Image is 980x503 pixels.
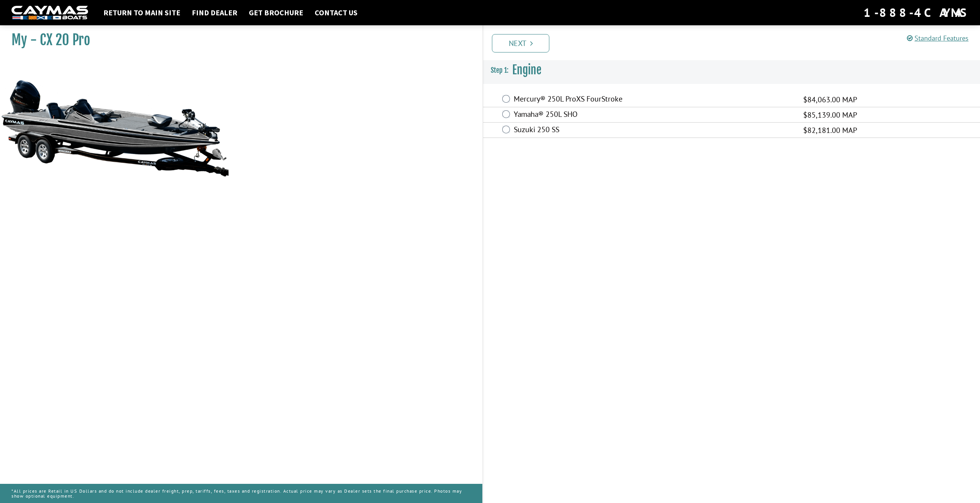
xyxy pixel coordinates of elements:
a: Find Dealer [188,8,241,18]
p: *All prices are Retail in US Dollars and do not include dealer freight, prep, tariffs, fees, taxe... [11,485,471,502]
a: Standard Features [907,34,969,43]
h3: Engine [483,56,980,84]
label: Mercury® 250L ProXS FourStroke [514,94,794,105]
span: $85,139.00 MAP [803,109,857,121]
a: Contact Us [311,8,361,18]
span: $82,181.00 MAP [803,125,857,136]
img: white-logo-c9c8dbefe5ff5ceceb0f0178aa75bf4bb51f6bca0971e226c86eb53dfe498488.png [11,6,88,20]
label: Suzuki 250 SS [514,125,794,136]
label: Yamaha® 250L SHO [514,110,794,121]
a: Return to main site [100,8,184,18]
a: Get Brochure [245,8,307,18]
div: 1-888-4CAYMAS [864,4,969,21]
ul: Pagination [490,33,980,52]
a: Next [492,34,549,52]
h1: My - CX 20 Pro [11,31,463,49]
span: $84,063.00 MAP [803,94,857,105]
